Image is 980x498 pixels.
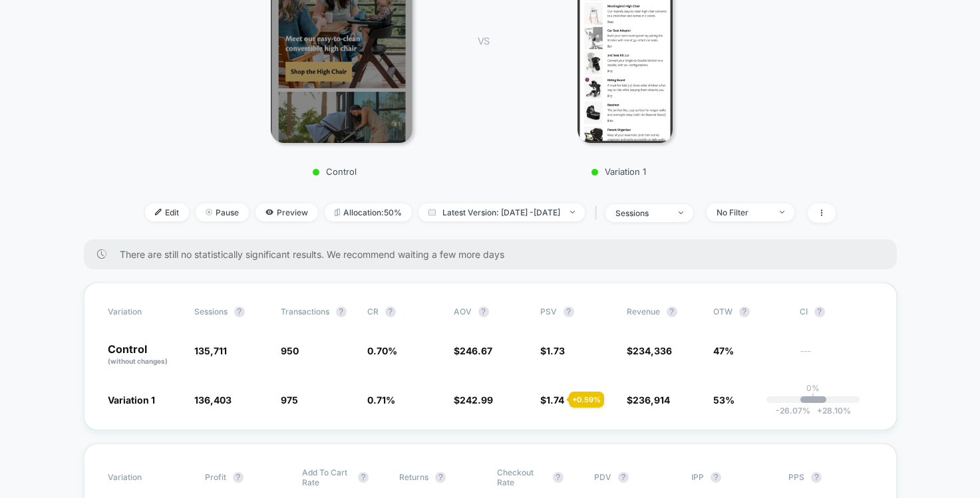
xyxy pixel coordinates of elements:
[205,472,226,482] span: Profit
[564,307,574,317] button: ?
[810,406,851,416] span: 28.10 %
[108,344,181,366] p: Control
[812,393,814,403] p: |
[108,307,181,317] span: Variation
[817,406,822,416] span: +
[633,345,672,356] span: 234,336
[776,406,810,416] span: -26.07 %
[255,203,318,221] span: Preview
[800,347,873,366] span: ---
[335,209,340,216] img: rebalance
[546,394,564,406] span: 1.74
[145,203,189,221] span: Edit
[569,392,604,408] div: + 0.59 %
[627,394,670,406] span: $
[108,394,155,406] span: Variation 1
[108,357,168,365] span: (without changes)
[302,467,351,487] span: Add To Cart Rate
[633,394,670,406] span: 236,914
[460,345,492,356] span: 246.67
[194,394,232,406] span: 136,403
[780,211,784,213] img: end
[615,208,669,218] div: sessions
[234,307,245,317] button: ?
[713,345,734,356] span: 47%
[691,472,704,482] span: IPP
[811,472,822,483] button: ?
[194,307,228,316] span: Sessions
[739,307,750,317] button: ?
[454,307,472,316] span: AOV
[218,166,451,177] p: Control
[627,307,660,316] span: Revenue
[196,203,249,221] span: Pause
[460,394,493,406] span: 242.99
[358,472,369,483] button: ?
[540,345,565,356] span: $
[546,345,565,356] span: 1.73
[591,203,605,223] span: |
[367,394,395,406] span: 0.71 %
[594,472,611,482] span: PDV
[194,345,227,356] span: 135,711
[667,307,677,317] button: ?
[713,307,786,317] span: OTW
[108,467,181,487] span: Variation
[806,383,820,393] p: 0%
[540,394,564,406] span: $
[435,472,446,483] button: ?
[281,394,298,406] span: 975
[233,472,244,483] button: ?
[336,307,347,317] button: ?
[428,209,436,215] img: calendar
[800,307,873,317] span: CI
[281,345,299,356] span: 950
[540,307,557,316] span: PSV
[679,211,683,214] img: end
[120,249,870,260] span: There are still no statistically significant results. We recommend waiting a few more days
[553,472,564,483] button: ?
[454,345,492,356] span: $
[814,307,825,317] button: ?
[497,467,546,487] span: Checkout Rate
[788,472,804,482] span: PPS
[206,209,212,215] img: end
[385,307,396,317] button: ?
[717,207,770,217] div: No Filter
[627,345,672,356] span: $
[478,35,488,47] span: VS
[325,203,412,221] span: Allocation: 50%
[478,307,489,317] button: ?
[281,307,329,316] span: Transactions
[367,307,379,316] span: CR
[399,472,428,482] span: Returns
[713,394,735,406] span: 53%
[454,394,493,406] span: $
[618,472,629,483] button: ?
[502,166,735,177] p: Variation 1
[418,203,585,221] span: Latest Version: [DATE] - [DATE]
[155,209,162,215] img: edit
[367,345,397,356] span: 0.70 %
[711,472,721,483] button: ?
[570,211,575,213] img: end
